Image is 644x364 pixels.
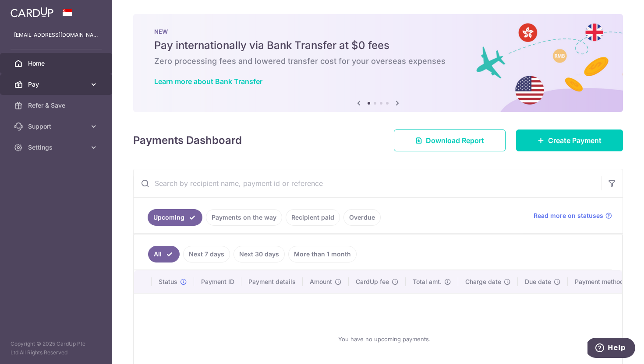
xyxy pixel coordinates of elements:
span: Read more on statuses [534,211,603,220]
span: Support [28,122,86,131]
iframe: Opens a widget where you can find more information [587,338,635,360]
a: Create Payment [516,129,623,151]
span: Status [159,277,177,286]
span: Download Report [426,135,484,146]
p: NEW [154,28,602,35]
a: Next 7 days [183,246,230,262]
a: All [148,246,180,262]
h5: Pay internationally via Bank Transfer at $0 fees [154,38,602,52]
a: Read more on statuses [534,211,612,220]
a: More than 1 month [288,246,357,262]
a: Recipient paid [286,209,340,226]
span: Due date [525,277,551,286]
img: Bank transfer banner [133,14,623,112]
span: Home [28,59,86,68]
a: Download Report [394,129,506,151]
a: Learn more about Bank Transfer [154,77,262,86]
th: Payment ID [194,270,241,293]
span: Charge date [465,277,501,286]
a: Overdue [343,209,381,226]
img: CardUp [11,7,53,17]
span: Create Payment [548,135,602,146]
th: Payment details [241,270,303,293]
h4: Payments Dashboard [133,133,242,148]
a: Payments on the way [206,209,282,226]
p: [EMAIL_ADDRESS][DOMAIN_NAME] [14,31,98,39]
a: Upcoming [148,209,202,226]
span: Settings [28,143,86,152]
span: Total amt. [413,277,442,286]
span: CardUp fee [356,277,389,286]
span: Refer & Save [28,101,86,110]
input: Search by recipient name, payment id or reference [134,169,602,197]
th: Payment method [568,270,634,293]
a: Next 30 days [234,246,285,262]
span: Pay [28,80,86,89]
span: Amount [310,277,332,286]
h6: Zero processing fees and lowered transfer cost for your overseas expenses [154,56,602,66]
